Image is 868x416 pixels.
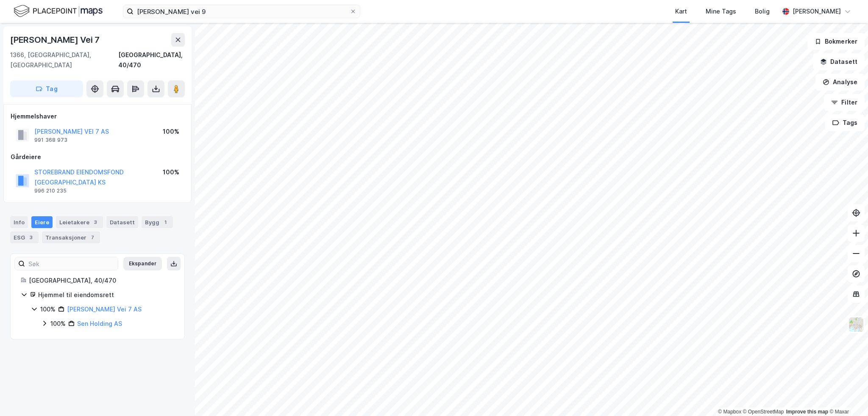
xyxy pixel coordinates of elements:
[40,304,56,314] div: 100%
[91,218,100,226] div: 3
[142,216,173,228] div: Bygg
[14,4,103,19] img: logo.f888ab2527a4732fd821a326f86c7f29.svg
[123,257,162,270] button: Ekspander
[706,6,736,17] div: Mine Tags
[106,216,138,228] div: Datasett
[25,257,118,270] input: Søk
[163,127,179,137] div: 100%
[807,33,865,50] button: Bokmerker
[29,275,174,286] div: [GEOGRAPHIC_DATA], 40/470
[718,409,741,415] a: Mapbox
[50,319,66,329] div: 100%
[118,50,185,70] div: [GEOGRAPHIC_DATA], 40/470
[10,216,28,228] div: Info
[10,50,118,70] div: 1366, [GEOGRAPHIC_DATA], [GEOGRAPHIC_DATA]
[743,409,784,415] a: OpenStreetMap
[42,231,100,243] div: Transaksjoner
[826,375,868,416] div: Kontrollprogram for chat
[163,167,179,177] div: 100%
[134,5,350,18] input: Søk på adresse, matrikkel, gårdeiere, leietakere eller personer
[10,231,39,243] div: ESG
[88,233,97,242] div: 7
[825,114,865,131] button: Tags
[34,137,67,143] div: 991 368 973
[27,233,35,242] div: 3
[38,290,174,300] div: Hjemmel til eiendomsrett
[848,317,864,333] img: Z
[813,53,865,70] button: Datasett
[675,6,687,17] div: Kart
[67,306,142,313] a: [PERSON_NAME] Vei 7 AS
[56,216,103,228] div: Leietakere
[824,94,865,111] button: Filter
[755,6,770,17] div: Bolig
[11,111,184,121] div: Hjemmelshaver
[786,409,828,415] a: Improve this map
[826,375,868,416] iframe: Chat Widget
[793,6,841,17] div: [PERSON_NAME]
[31,216,53,228] div: Eiere
[11,152,184,162] div: Gårdeiere
[815,74,865,91] button: Analyse
[161,218,170,226] div: 1
[34,187,67,194] div: 996 210 235
[10,33,101,47] div: [PERSON_NAME] Vei 7
[10,80,83,97] button: Tag
[77,320,122,327] a: Sen Holding AS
